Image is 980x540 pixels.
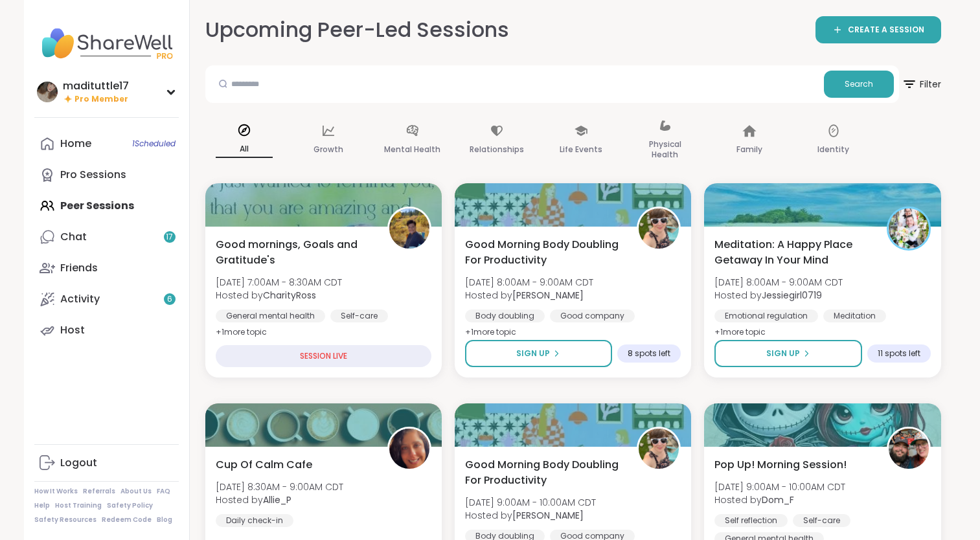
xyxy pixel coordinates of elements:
[560,142,602,157] p: Life Events
[216,141,273,158] p: All
[216,309,325,322] div: General mental health
[465,496,596,509] span: [DATE] 9:00AM - 10:00AM CDT
[465,276,593,289] span: [DATE] 8:00AM - 9:00AM CDT
[60,261,98,275] div: Friends
[465,289,593,302] span: Hosted by
[465,340,612,367] button: Sign Up
[83,487,115,496] a: Referrals
[157,515,172,524] a: Blog
[34,159,179,190] a: Pro Sessions
[216,345,431,367] div: SESSION LIVE
[166,232,173,243] span: 17
[714,289,843,302] span: Hosted by
[714,480,845,493] span: [DATE] 9:00AM - 10:00AM CDT
[714,457,847,473] span: Pop Up! Morning Session!
[74,94,128,105] span: Pro Member
[902,65,941,103] button: Filter
[313,142,343,157] p: Growth
[714,237,872,268] span: Meditation: A Happy Place Getaway In Your Mind
[465,309,545,322] div: Body doubling
[60,168,126,182] div: Pro Sessions
[34,284,179,315] a: Activity6
[889,429,929,469] img: Dom_F
[216,514,293,527] div: Daily check-in
[60,456,97,470] div: Logout
[34,487,78,496] a: How It Works
[639,429,679,469] img: Adrienne_QueenOfTheDawn
[766,348,800,359] span: Sign Up
[470,142,524,157] p: Relationships
[263,289,316,302] b: CharityRoss
[512,509,584,522] b: [PERSON_NAME]
[516,348,550,359] span: Sign Up
[63,79,129,93] div: madituttle17
[639,208,679,249] img: Adrienne_QueenOfTheDawn
[793,514,850,527] div: Self-care
[815,16,941,43] a: CREATE A SESSION
[157,487,170,496] a: FAQ
[263,493,291,506] b: Allie_P
[637,137,694,163] p: Physical Health
[384,142,440,157] p: Mental Health
[120,487,152,496] a: About Us
[889,208,929,249] img: Jessiegirl0719
[60,292,100,306] div: Activity
[34,128,179,159] a: Home1Scheduled
[34,21,179,66] img: ShareWell Nav Logo
[60,230,87,244] div: Chat
[102,515,152,524] a: Redeem Code
[714,340,861,367] button: Sign Up
[714,514,788,527] div: Self reflection
[389,429,429,469] img: Allie_P
[216,289,342,302] span: Hosted by
[60,137,91,151] div: Home
[216,480,343,493] span: [DATE] 8:30AM - 9:00AM CDT
[132,139,176,149] span: 1 Scheduled
[550,309,635,322] div: Good company
[824,71,894,98] button: Search
[465,237,622,268] span: Good Morning Body Doubling For Productivity
[34,315,179,346] a: Host
[34,515,97,524] a: Safety Resources
[848,25,924,36] span: CREATE A SESSION
[736,142,762,157] p: Family
[714,493,845,506] span: Hosted by
[628,348,670,359] span: 8 spots left
[512,289,584,302] b: [PERSON_NAME]
[330,309,388,322] div: Self-care
[714,276,843,289] span: [DATE] 8:00AM - 9:00AM CDT
[216,276,342,289] span: [DATE] 7:00AM - 8:30AM CDT
[902,69,941,100] span: Filter
[34,253,179,284] a: Friends
[34,447,179,478] a: Logout
[55,501,102,510] a: Host Training
[216,457,312,473] span: Cup Of Calm Cafe
[216,493,343,506] span: Hosted by
[762,493,794,506] b: Dom_F
[714,309,818,322] div: Emotional regulation
[60,323,85,337] div: Host
[389,208,429,249] img: CharityRoss
[167,294,172,305] span: 6
[107,501,153,510] a: Safety Policy
[34,221,179,253] a: Chat17
[34,501,50,510] a: Help
[465,509,596,522] span: Hosted by
[817,142,849,157] p: Identity
[823,309,886,322] div: Meditation
[878,348,920,359] span: 11 spots left
[845,78,873,90] span: Search
[465,457,622,488] span: Good Morning Body Doubling For Productivity
[762,289,822,302] b: Jessiegirl0719
[37,82,58,102] img: madituttle17
[205,16,509,45] h2: Upcoming Peer-Led Sessions
[216,237,373,268] span: Good mornings, Goals and Gratitude's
